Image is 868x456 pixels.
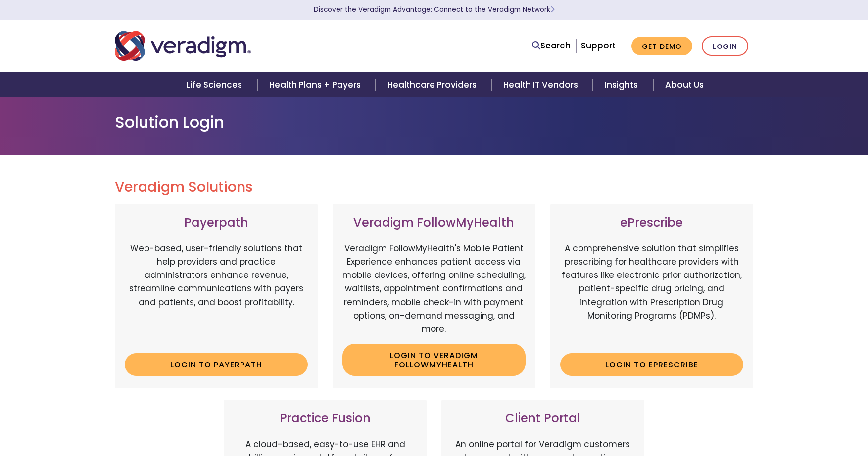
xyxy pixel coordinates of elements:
[653,72,716,97] a: About Us
[560,216,743,230] h3: ePrescribe
[593,72,653,97] a: Insights
[342,344,526,376] a: Login to Veradigm FollowMyHealth
[342,216,526,230] h3: Veradigm FollowMyHealth
[257,72,376,97] a: Health Plans + Payers
[550,5,555,14] span: Learn More
[376,72,491,97] a: Healthcare Providers
[491,72,593,97] a: Health IT Vendors
[451,411,634,426] h3: Client Portal
[631,37,692,56] a: Get Demo
[175,72,257,97] a: Life Sciences
[342,242,526,336] p: Veradigm FollowMyHealth's Mobile Patient Experience enhances patient access via mobile devices, o...
[560,242,743,346] p: A comprehensive solution that simplifies prescribing for healthcare providers with features like ...
[532,39,571,52] a: Search
[125,216,308,230] h3: Payerpath
[234,411,417,426] h3: Practice Fusion
[314,5,555,14] a: Discover the Veradigm Advantage: Connect to the Veradigm NetworkLearn More
[115,30,251,62] img: Veradigm logo
[560,353,743,376] a: Login to ePrescribe
[115,179,753,196] h2: Veradigm Solutions
[702,36,748,56] a: Login
[115,113,753,132] h1: Solution Login
[125,242,308,346] p: Web-based, user-friendly solutions that help providers and practice administrators enhance revenu...
[125,353,308,376] a: Login to Payerpath
[581,40,616,51] a: Support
